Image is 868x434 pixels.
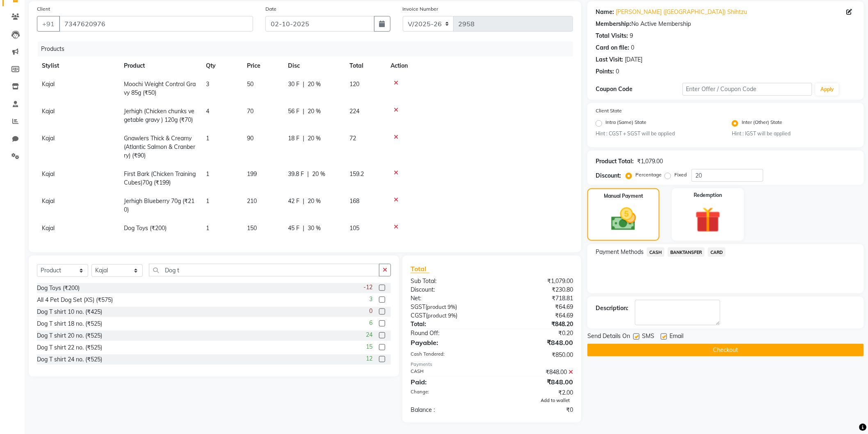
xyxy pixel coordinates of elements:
div: Change: [404,388,492,397]
span: Kajal [42,80,55,88]
div: Products [38,41,579,57]
div: Card on file: [596,43,629,52]
div: ₹718.81 [492,294,579,303]
input: Search or Scan [149,264,379,276]
span: 224 [349,107,359,115]
div: ₹848.00 [492,338,579,347]
div: Paid: [404,377,492,387]
span: 105 [349,224,359,232]
span: 1 [206,170,209,178]
span: | [303,107,304,116]
div: ₹848.00 [492,377,579,387]
div: Last Visit: [596,55,623,64]
label: Redemption [694,192,722,199]
span: 39.8 F [288,170,304,178]
span: 90 [247,135,254,142]
span: Send Details On [587,332,630,342]
span: 150 [247,224,257,232]
span: 15 [366,343,372,351]
th: Price [242,57,283,75]
input: Search by Name/Mobile/Email/Code [59,16,253,32]
div: Dog T shirt 18 no. (₹525) [37,320,102,328]
span: 70 [247,107,254,115]
span: | [303,224,304,233]
span: Dog Toys (₹200) [124,224,167,232]
div: ₹848.20 [492,320,579,329]
label: Client State [596,107,622,114]
button: Checkout [587,344,864,356]
th: Qty [201,57,242,75]
span: Kajal [42,170,55,178]
span: CASH [647,247,665,257]
span: 168 [349,197,359,205]
div: Coupon Code [596,85,682,94]
div: Discount: [596,171,621,180]
span: SGST [411,303,425,311]
div: Points: [596,67,614,76]
th: Stylist [37,57,119,75]
div: Dog T shirt 22 no. (₹525) [37,343,102,352]
span: Payment Methods [596,248,644,256]
div: No Active Membership [596,20,856,28]
span: 20 % [308,134,321,143]
span: Email [669,332,683,342]
div: CASH [404,368,492,377]
span: Kajal [42,197,55,205]
button: Apply [815,83,839,96]
div: ₹0.20 [492,329,579,338]
label: Percentage [635,171,662,178]
div: Membership: [596,20,631,28]
span: 210 [247,197,257,205]
span: 42 F [288,197,299,206]
span: | [303,134,304,143]
span: 20 % [312,170,325,178]
div: Cash Tendered: [404,351,492,359]
div: Dog T shirt 20 no. (₹525) [37,331,102,340]
div: Balance : [404,406,492,414]
span: 30 F [288,80,299,89]
div: Discount: [404,286,492,294]
div: Description: [596,304,628,313]
span: CARD [708,247,726,257]
span: Gnawlers Thick & Creamy (Atlantic Salmon & Cranberry) (₹90) [124,135,195,159]
span: Total [411,265,429,273]
span: Kajal [42,135,55,142]
span: 9% [448,304,455,310]
span: Kajal [42,224,55,232]
label: Client [37,5,50,13]
span: CGST [411,312,426,319]
span: | [307,170,309,178]
span: 56 F [288,107,299,116]
div: ₹1,079.00 [637,157,663,166]
div: 0 [616,67,619,76]
span: Jerhigh Blueberry 70g (₹210) [124,197,194,213]
span: 199 [247,170,257,178]
span: | [303,197,304,206]
div: Product Total: [596,157,634,166]
th: Disc [283,57,345,75]
span: 18 F [288,134,299,143]
div: ₹1,079.00 [492,277,579,286]
div: Round Off: [404,329,492,338]
img: _gift.svg [687,204,729,236]
th: Action [386,57,573,75]
span: 159.2 [349,170,364,178]
div: Dog Toys (₹200) [37,284,80,292]
span: product [427,312,447,319]
div: ₹64.69 [492,311,579,320]
a: [PERSON_NAME] ([GEOGRAPHIC_DATA]) Shihtzu [616,8,747,16]
div: Name: [596,8,614,16]
span: product [427,304,446,310]
label: Date [265,5,276,13]
div: ₹64.69 [492,303,579,311]
div: Net: [404,294,492,303]
div: All 4 Pet Dog Set (XS) (₹575) [37,296,113,304]
button: +91 [37,16,60,32]
span: Add to wallet [541,397,570,403]
span: Jerhigh (Chicken chunks vegetable gravy ) 120g (₹70) [124,107,194,123]
div: Sub Total: [404,277,492,286]
div: [DATE] [625,55,642,64]
label: Fixed [674,171,687,178]
span: 0 [369,307,372,315]
span: 6 [369,319,372,327]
